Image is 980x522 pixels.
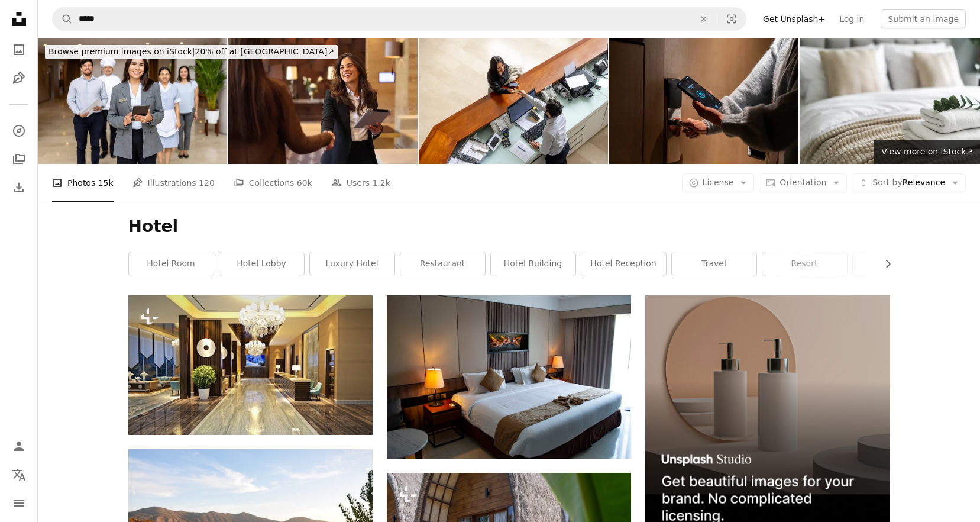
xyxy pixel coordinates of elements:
[7,434,31,458] a: Log in / Sign up
[7,463,31,486] button: Language
[852,173,966,192] button: Sort byRelevance
[132,164,215,202] a: Illustrations 120
[872,177,945,189] span: Relevance
[832,9,871,28] a: Log in
[7,38,31,62] a: Photos
[53,8,73,30] button: Search Unsplash
[234,164,312,202] a: Collections 60k
[491,252,575,276] a: hotel building
[52,7,746,31] form: Find visuals sitewide
[372,176,390,189] span: 1.2k
[691,8,717,30] button: Clear
[129,252,214,276] a: hotel room
[7,176,31,199] a: Download History
[703,178,734,187] span: License
[297,176,312,189] span: 60k
[128,216,890,237] h1: Hotel
[759,173,847,192] button: Orientation
[7,147,31,171] a: Collections
[219,252,304,276] a: hotel lobby
[762,252,847,276] a: resort
[48,47,195,56] span: Browse premium images on iStock |
[581,252,666,276] a: hotel reception
[682,173,755,192] button: License
[7,491,31,515] button: Menu
[7,66,31,90] a: Illustrations
[48,47,334,56] span: 20% off at [GEOGRAPHIC_DATA] ↗
[874,140,980,164] a: View more on iStock↗
[128,360,373,370] a: 3d render of luxury hotel lobby and reception
[228,38,418,164] img: Beautiful businesswoman greeting her female business partner
[310,252,394,276] a: luxury hotel
[400,252,485,276] a: restaurant
[877,252,890,276] button: scroll list to the right
[881,9,966,28] button: Submit an image
[38,38,227,164] img: Hotel manager leading a group of employees at the lobby
[331,164,390,202] a: Users 1.2k
[199,176,215,189] span: 120
[419,38,608,164] img: Woman traveling for business and paying by card at the hotel
[609,38,798,164] img: Women unlock hotel rooms with mobile phones
[387,295,631,458] img: white bed linen with throw pillows
[853,252,937,276] a: hotels
[7,119,31,143] a: Explore
[872,178,902,187] span: Sort by
[717,8,746,30] button: Visual search
[780,178,826,187] span: Orientation
[128,295,373,435] img: 3d render of luxury hotel lobby and reception
[756,9,832,28] a: Get Unsplash+
[38,38,345,66] a: Browse premium images on iStock|20% off at [GEOGRAPHIC_DATA]↗
[672,252,756,276] a: travel
[387,371,631,382] a: white bed linen with throw pillows
[881,147,973,156] span: View more on iStock ↗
